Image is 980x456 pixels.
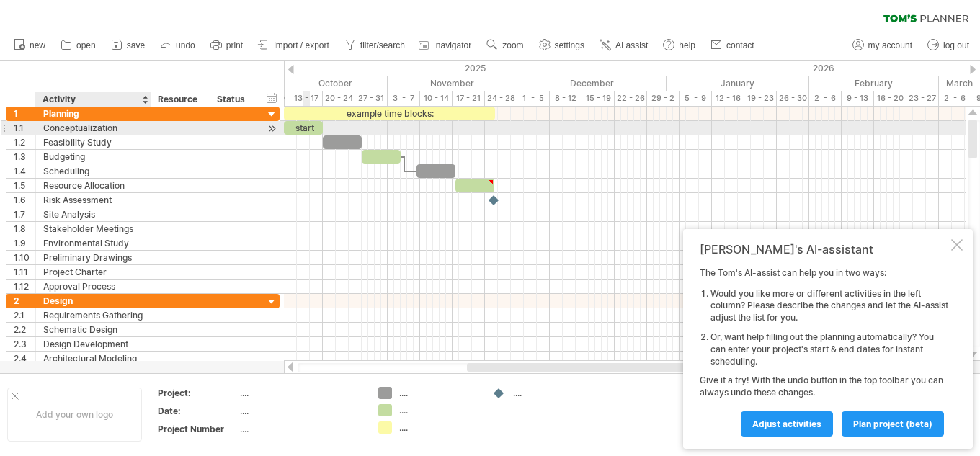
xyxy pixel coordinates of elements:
div: 29 - 2 [647,91,680,106]
a: import / export [254,36,334,55]
a: new [10,36,50,55]
div: 13 - 17 [290,91,323,106]
div: Design Development [43,337,143,351]
div: Project Number [158,423,237,435]
div: 1.6 [14,193,35,207]
div: Risk Assessment [43,193,143,207]
div: Site Analysis [43,207,143,221]
div: .... [240,423,361,435]
div: Project: [158,387,237,399]
div: 1.9 [14,236,35,250]
a: filter/search [341,36,409,55]
div: 23 - 27 [906,91,939,106]
span: contact [726,40,754,50]
div: Architectural Modeling [43,352,143,365]
div: 1.8 [14,222,35,236]
div: 10 - 14 [420,91,453,106]
div: 1.1 [14,121,35,135]
div: 26 - 30 [777,91,809,106]
span: my account [868,40,912,50]
div: November 2025 [388,76,517,91]
div: 2 - 6 [809,91,842,106]
div: 24 - 28 [485,91,517,106]
span: new [30,40,45,50]
a: settings [535,36,589,55]
div: Feasibility Study [43,135,143,149]
span: undo [176,40,195,50]
div: 20 - 24 [323,91,355,106]
div: 1.12 [14,280,35,293]
a: AI assist [596,36,652,55]
div: February 2026 [809,76,939,91]
div: 1.11 [14,265,35,279]
div: Scheduling [43,164,143,178]
span: print [226,40,243,50]
div: Preliminary Drawings [43,251,143,264]
div: Budgeting [43,150,143,164]
div: 2.4 [14,352,35,365]
a: navigator [416,36,476,55]
div: Design [43,294,143,308]
div: Resource Allocation [43,179,143,192]
div: 2.2 [14,323,35,336]
div: example time blocks: [284,107,495,120]
div: Activity [43,92,143,107]
div: 8 - 12 [550,91,582,106]
span: filter/search [360,40,405,50]
div: Date: [158,405,237,417]
a: plan project (beta) [842,411,944,437]
div: Stakeholder Meetings [43,222,143,236]
span: Adjust activities [752,419,821,429]
span: settings [555,40,584,50]
div: 19 - 23 [744,91,777,106]
div: 2.1 [14,308,35,322]
div: 2 [14,294,35,308]
div: [PERSON_NAME]'s AI-assistant [700,242,948,256]
div: Status [217,92,249,107]
div: Project Charter [43,265,143,279]
a: zoom [483,36,527,55]
div: 1.3 [14,150,35,164]
div: .... [399,387,478,399]
div: .... [240,405,361,417]
div: 15 - 19 [582,91,615,106]
div: 3 - 7 [388,91,420,106]
div: 1.10 [14,251,35,264]
div: January 2026 [667,76,809,91]
span: log out [943,40,969,50]
div: Resource [158,92,202,107]
div: 12 - 16 [712,91,744,106]
div: 22 - 26 [615,91,647,106]
span: zoom [502,40,523,50]
div: 2 - 6 [939,91,971,106]
div: 1.7 [14,207,35,221]
div: 2.3 [14,337,35,351]
a: Adjust activities [741,411,833,437]
span: import / export [274,40,329,50]
div: 17 - 21 [453,91,485,106]
div: 1.2 [14,135,35,149]
a: print [207,36,247,55]
a: save [107,36,149,55]
div: Schematic Design [43,323,143,336]
div: .... [399,421,478,434]
div: Add your own logo [7,388,142,442]
div: scroll to activity [265,121,279,136]
div: .... [513,387,592,399]
div: 9 - 13 [842,91,874,106]
span: save [127,40,145,50]
div: start [284,121,323,135]
div: Environmental Study [43,236,143,250]
div: October 2025 [239,76,388,91]
li: Or, want help filling out the planning automatically? You can enter your project's start & end da... [710,331,948,367]
span: navigator [436,40,471,50]
div: 5 - 9 [680,91,712,106]
div: The Tom's AI-assist can help you in two ways: Give it a try! With the undo button in the top tool... [700,267,948,436]
div: .... [240,387,361,399]
div: Approval Process [43,280,143,293]
a: contact [707,36,759,55]
a: help [659,36,700,55]
span: plan project (beta) [853,419,932,429]
span: open [76,40,96,50]
div: 1 - 5 [517,91,550,106]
